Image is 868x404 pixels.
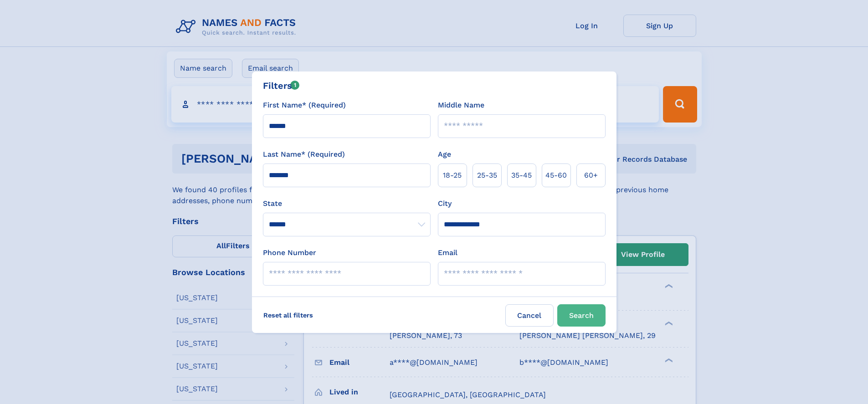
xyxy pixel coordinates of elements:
[257,304,319,326] label: Reset all filters
[557,304,606,327] button: Search
[584,170,598,181] span: 60+
[263,79,300,92] div: Filters
[438,198,452,209] label: City
[438,100,484,111] label: Middle Name
[545,170,567,181] span: 45‑60
[438,247,457,258] label: Email
[263,149,345,160] label: Last Name* (Required)
[505,304,554,327] label: Cancel
[443,170,462,181] span: 18‑25
[263,198,431,209] label: State
[263,247,316,258] label: Phone Number
[263,100,346,111] label: First Name* (Required)
[511,170,532,181] span: 35‑45
[477,170,497,181] span: 25‑35
[438,149,451,160] label: Age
